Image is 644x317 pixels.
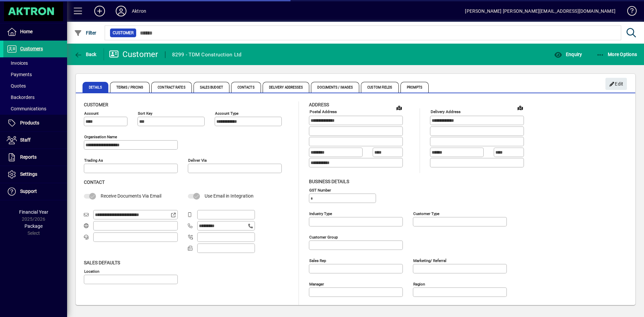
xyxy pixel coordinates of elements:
span: Filter [74,30,97,36]
a: Quotes [3,80,67,92]
span: Back [74,52,97,57]
a: Staff [3,132,67,149]
span: Invoices [7,60,28,66]
span: Custom Fields [361,82,398,93]
a: Invoices [3,57,67,69]
span: Sales defaults [84,260,120,265]
div: Aktron [132,6,146,16]
mat-label: Organisation name [84,135,117,139]
span: Products [20,120,39,125]
button: Edit [605,78,627,90]
a: Support [3,183,67,200]
div: Customer [109,49,158,60]
a: Communications [3,103,67,114]
span: Terms / Pricing [110,82,150,93]
a: Home [3,23,67,40]
span: Customers [20,46,43,51]
span: Delivery Addresses [263,82,310,93]
span: Customer [113,30,133,36]
span: Prompts [400,82,429,93]
span: Package [24,223,43,229]
mat-label: Customer group [309,234,338,239]
span: Quotes [7,83,26,89]
a: Products [3,115,67,131]
span: Home [20,29,33,34]
span: Payments [7,72,32,77]
span: Financial Year [19,209,48,215]
span: Enquiry [554,52,582,57]
a: View on map [515,102,526,113]
a: Settings [3,166,67,183]
span: Receive Documents Via Email [101,193,161,199]
span: Documents / Images [311,82,359,93]
span: Contract Rates [151,82,192,93]
span: Edit [609,78,624,90]
button: More Options [595,48,639,60]
span: Contacts [231,82,261,93]
a: Knowledge Base [622,1,636,23]
span: Details [83,82,108,93]
span: Reports [20,154,37,160]
span: Sales Budget [194,82,229,93]
button: Filter [72,27,98,39]
mat-label: Account [84,111,99,116]
span: Settings [20,171,37,177]
mat-label: Sales rep [309,258,326,263]
mat-label: Manager [309,281,324,286]
a: Reports [3,149,67,166]
span: Contact [84,179,105,185]
span: Use Email in Integration [205,193,254,199]
span: More Options [596,52,637,57]
mat-label: Account Type [215,111,238,116]
mat-label: GST Number [309,188,331,192]
button: Back [72,48,98,60]
span: Business details [309,179,349,184]
div: [PERSON_NAME] [PERSON_NAME][EMAIL_ADDRESS][DOMAIN_NAME] [465,6,615,16]
div: 8299 - TDM Construction Ltd [172,49,242,60]
mat-label: Region [413,281,425,286]
span: Staff [20,137,31,143]
span: Address [309,102,329,107]
mat-label: Trading as [84,158,103,163]
mat-label: Marketing/ Referral [413,258,446,263]
a: Backorders [3,92,67,103]
span: Backorders [7,95,35,100]
a: View on map [394,102,405,113]
button: Profile [110,5,132,17]
button: Add [89,5,110,17]
span: Support [20,189,37,194]
span: Communications [7,106,46,111]
mat-label: Sort key [138,111,152,116]
button: Enquiry [552,48,584,60]
span: Customer [84,102,108,107]
mat-label: Location [84,269,99,273]
a: Payments [3,69,67,80]
mat-label: Industry type [309,211,332,216]
mat-label: Deliver via [188,158,207,163]
app-page-header-button: Back [67,48,104,60]
mat-label: Customer type [413,211,439,216]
